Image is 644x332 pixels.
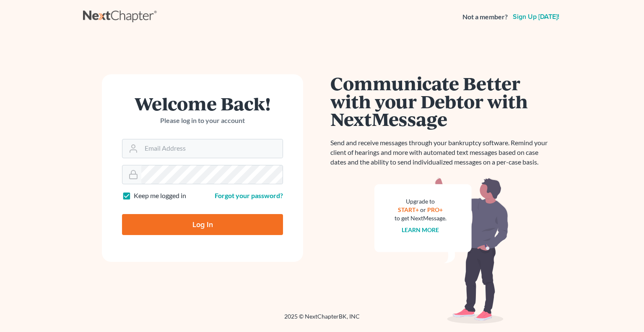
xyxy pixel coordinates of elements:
[421,206,426,213] span: or
[511,13,561,20] a: Sign up [DATE]!
[134,191,186,201] label: Keep me logged in
[330,74,553,128] h1: Communicate Better with your Debtor with NextMessage
[398,206,419,213] a: START+
[428,206,443,213] a: PRO+
[122,214,283,235] input: Log In
[215,191,283,199] a: Forgot your password?
[395,197,447,206] div: Upgrade to
[141,139,283,158] input: Email Address
[374,177,509,324] img: nextmessage_bg-59042aed3d76b12b5cd301f8e5b87938c9018125f34e5fa2b7a6b67550977c72.svg
[395,214,447,222] div: to get NextMessage.
[330,138,553,167] p: Send and receive messages through your bankruptcy software. Remind your client of hearings and mo...
[402,226,439,233] a: Learn more
[122,94,283,112] h1: Welcome Back!
[462,12,508,22] strong: Not a member?
[83,312,561,327] div: 2025 © NextChapterBK, INC
[122,116,283,125] p: Please log in to your account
